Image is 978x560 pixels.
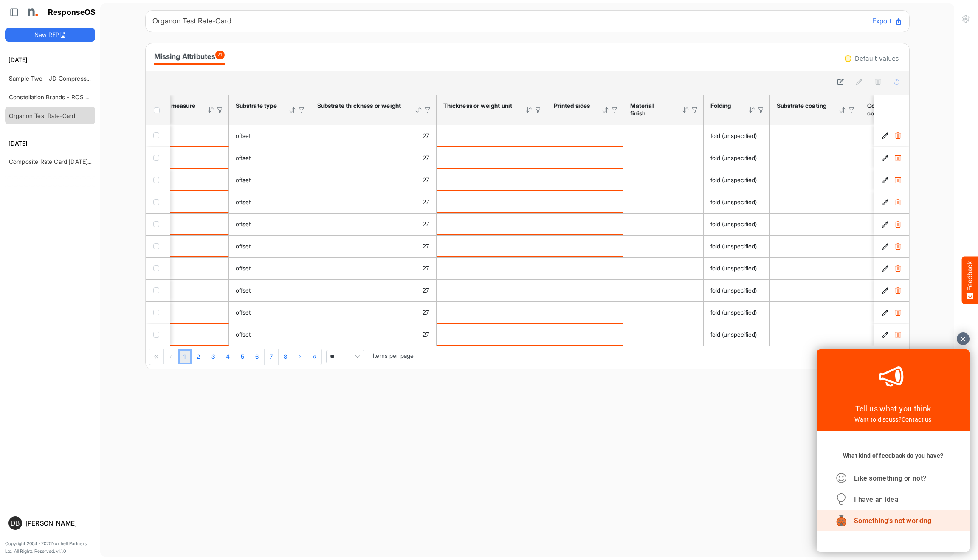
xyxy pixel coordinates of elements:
[424,106,431,114] div: Filter Icon
[279,349,293,365] a: Page 8 of 8 Pages
[547,324,623,346] td: is template cell Column Header httpsnorthellcomontologiesmapping-rulesmanufacturinghasprintedsides
[236,176,251,183] span: offset
[423,198,429,205] span: 27
[623,235,704,257] td: is template cell Column Header httpsnorthellcomontologiesmapping-rulesmanufacturinghassubstratefi...
[146,169,170,191] td: checkbox
[874,191,911,213] td: e6f6ce85-d2ce-4039-8b08-8610df7a2b11 is template cell Column Header
[23,4,40,21] img: Northell
[894,198,902,206] button: Delete
[874,301,911,324] td: 3c54107a-ba61-4ab4-ac78-31afc2d483fb is template cell Column Header
[962,256,978,304] button: Feedback
[894,220,902,228] button: Delete
[623,125,704,147] td: is template cell Column Header httpsnorthellcomontologiesmapping-rulesmanufacturinghassubstratefi...
[229,257,310,279] td: offset is template cell Column Header httpsnorthellcomontologiesmapping-rulesmaterialhassubstrate...
[9,93,102,101] a: Constellation Brands - ROS prices
[770,235,860,257] td: is template cell Column Header httpsnorthellcomontologiesmapping-rulesmanufacturinghassubstrateco...
[310,301,437,324] td: 27 is template cell Column Header httpsnorthellcomontologiesmapping-rulesmaterialhasmaterialthick...
[704,235,770,257] td: fold (unspecified) is template cell Column Header httpsnorthellcomontologiesmapping-rulesmanufact...
[310,235,437,257] td: 27 is template cell Column Header httpsnorthellcomontologiesmapping-rulesmaterialhasmaterialthick...
[437,125,547,147] td: is template cell Column Header httpsnorthellcomontologiesmapping-rulesmaterialhasmaterialthicknes...
[691,106,699,114] div: Filter Icon
[894,264,902,273] button: Delete
[623,191,704,213] td: is template cell Column Header httpsnorthellcomontologiesmapping-rulesmanufacturinghassubstratefi...
[146,235,170,257] td: checkbox
[236,309,251,316] span: offset
[146,191,170,213] td: checkbox
[437,257,547,279] td: is template cell Column Header httpsnorthellcomontologiesmapping-rulesmaterialhasmaterialthicknes...
[860,324,939,346] td: is template cell Column Header httpsnorthellcomontologiesmapping-rulesmanufacturinghascovercoating
[704,169,770,191] td: fold (unspecified) is template cell Column Header httpsnorthellcomontologiesmapping-rulesmanufact...
[757,106,765,114] div: Filter Icon
[236,102,278,110] div: Substrate type
[146,257,170,279] td: checkbox
[874,235,911,257] td: 9964c71f-f1f2-45b9-81b0-423cf7d2561e is template cell Column Header
[437,213,547,235] td: is template cell Column Header httpsnorthellcomontologiesmapping-rulesmaterialhasmaterialthicknes...
[534,106,542,114] div: Filter Icon
[874,324,911,346] td: 129718d7-1ad1-4707-9896-a704638eee56 is template cell Column Header
[5,540,95,555] p: Copyright 2004 - 2025 Northell Partners Ltd. All Rights Reserved. v 1.1.0
[310,324,437,346] td: 27 is template cell Column Header httpsnorthellcomontologiesmapping-rulesmaterialhasmaterialthick...
[310,125,437,147] td: 27 is template cell Column Header httpsnorthellcomontologiesmapping-rulesmaterialhasmaterialthick...
[860,125,939,147] td: is template cell Column Header httpsnorthellcomontologiesmapping-rulesmanufacturinghascovercoating
[777,102,828,110] div: Substrate coating
[547,235,623,257] td: is template cell Column Header httpsnorthellcomontologiesmapping-rulesmanufacturinghasprintedsides
[770,213,860,235] td: is template cell Column Header httpsnorthellcomontologiesmapping-rulesmanufacturinghassubstrateco...
[5,55,95,65] h6: [DATE]
[220,349,235,365] a: Page 4 of 8 Pages
[326,350,364,363] span: Pagerdropdown
[881,132,890,140] button: Edit
[229,169,310,191] td: offset is template cell Column Header httpsnorthellcomontologiesmapping-rulesmaterialhassubstrate...
[860,257,939,279] td: is template cell Column Header httpsnorthellcomontologiesmapping-rulesmanufacturinghascovercoating
[235,349,250,365] a: Page 5 of 8 Pages
[310,147,437,169] td: 27 is template cell Column Header httpsnorthellcomontologiesmapping-rulesmaterialhasmaterialthick...
[236,220,251,228] span: offset
[146,279,170,301] td: checkbox
[874,125,911,147] td: 83112867-84ab-4bef-86fb-fae91bd62cc3 is template cell Column Header
[881,330,890,339] button: Edit
[216,106,224,114] div: Filter Icon
[229,147,310,169] td: offset is template cell Column Header httpsnorthellcomontologiesmapping-rulesmaterialhassubstrate...
[9,158,110,165] a: Composite Rate Card [DATE]_smaller
[437,324,547,346] td: is template cell Column Header httpsnorthellcomontologiesmapping-rulesmaterialhasmaterialthicknes...
[547,257,623,279] td: is template cell Column Header httpsnorthellcomontologiesmapping-rulesmanufacturinghasprintedsides
[770,125,860,147] td: is template cell Column Header httpsnorthellcomontologiesmapping-rulesmanufacturinghassubstrateco...
[855,56,899,62] div: Default values
[423,176,429,183] span: 27
[547,301,623,324] td: is template cell Column Header httpsnorthellcomontologiesmapping-rulesmanufacturinghasprintedsides
[236,265,251,272] span: offset
[623,279,704,301] td: is template cell Column Header httpsnorthellcomontologiesmapping-rulesmanufacturinghassubstratefi...
[423,154,429,161] span: 27
[710,102,737,110] div: Folding
[5,28,95,42] button: New RFP
[423,331,429,338] span: 27
[860,301,939,324] td: is template cell Column Header httpsnorthellcomontologiesmapping-rulesmanufacturinghascovercoating
[154,51,225,62] div: Missing Attributes
[817,349,970,552] iframe: Feedback Widget
[144,125,229,147] td: is template cell Column Header httpsnorthellcomontologiesmapping-rulesmeasurementhasunitofmeasure
[710,176,757,183] span: fold (unspecified)
[623,257,704,279] td: is template cell Column Header httpsnorthellcomontologiesmapping-rulesmanufacturinghassubstratefi...
[630,102,671,117] div: Material finish
[146,213,170,235] td: checkbox
[192,349,206,365] a: Page 2 of 8 Pages
[178,349,192,365] a: Page 1 of 8 Pages
[547,213,623,235] td: is template cell Column Header httpsnorthellcomontologiesmapping-rulesmanufacturinghasprintedsides
[710,220,757,228] span: fold (unspecified)
[146,346,909,369] div: Pager Container
[894,154,902,162] button: Delete
[437,235,547,257] td: is template cell Column Header httpsnorthellcomontologiesmapping-rulesmaterialhasmaterialthicknes...
[860,279,939,301] td: is template cell Column Header httpsnorthellcomontologiesmapping-rulesmanufacturinghascovercoating
[293,349,307,364] div: Go to next page
[229,301,310,324] td: offset is template cell Column Header httpsnorthellcomontologiesmapping-rulesmaterialhassubstrate...
[874,147,911,169] td: a6dd05bd-a761-484e-9911-b2d50cb5e6e2 is template cell Column Header
[310,169,437,191] td: 27 is template cell Column Header httpsnorthellcomontologiesmapping-rulesmaterialhasmaterialthick...
[229,235,310,257] td: offset is template cell Column Header httpsnorthellcomontologiesmapping-rulesmaterialhassubstrate...
[250,349,265,365] a: Page 6 of 8 Pages
[229,213,310,235] td: offset is template cell Column Header httpsnorthellcomontologiesmapping-rulesmaterialhassubstrate...
[894,242,902,250] button: Delete
[236,287,251,294] span: offset
[710,287,757,294] span: fold (unspecified)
